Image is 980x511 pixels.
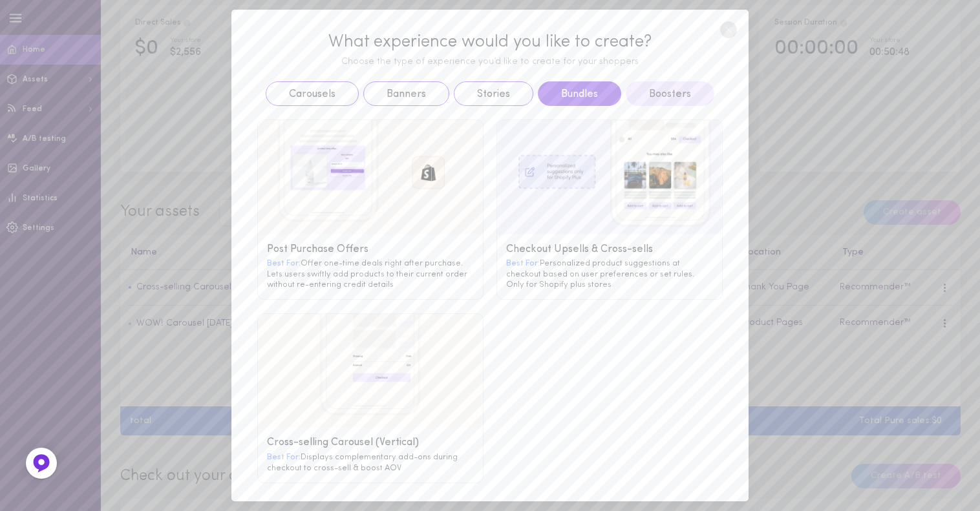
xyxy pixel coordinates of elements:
[32,454,51,473] img: Feedback Button
[454,81,533,106] button: Stories
[363,81,449,106] button: Banners
[267,453,301,461] span: Best For:
[506,259,540,267] span: Best For:
[506,258,713,289] div: Personalized product suggestions at checkout based on user preferences or set rules. Only for Sho...
[266,81,359,106] button: Carousels
[267,259,301,267] span: Best For:
[267,437,474,449] div: Cross-selling Carousel (Vertical)
[267,244,474,256] div: Post Purchase Offers
[506,244,713,256] div: Checkout Upsells & Cross-sells
[257,32,723,52] div: What experience would you like to create?
[626,81,714,106] button: Boosters
[267,258,474,289] div: Offer one-time deals right after purchase. Lets users swiftly add products to their current order...
[257,57,723,68] div: Choose the type of experience you’d like to create for your shoppers
[267,452,474,474] div: Displays complementary add-ons during checkout to cross-sell & boost AOV
[538,81,621,106] button: Bundles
